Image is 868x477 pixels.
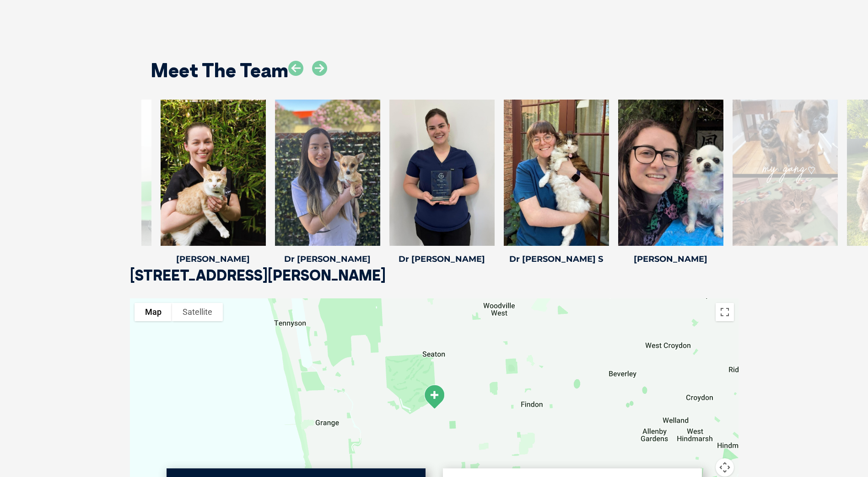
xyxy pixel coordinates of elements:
[716,458,734,477] button: Map camera controls
[618,255,723,263] h4: [PERSON_NAME]
[275,255,380,263] h4: Dr [PERSON_NAME]
[135,303,172,321] button: Show street map
[151,61,288,80] h2: Meet The Team
[172,303,223,321] button: Show satellite imagery
[161,255,266,263] h4: [PERSON_NAME]
[504,255,609,263] h4: Dr [PERSON_NAME] S
[389,255,495,263] h4: Dr [PERSON_NAME]
[716,303,734,321] button: Toggle fullscreen view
